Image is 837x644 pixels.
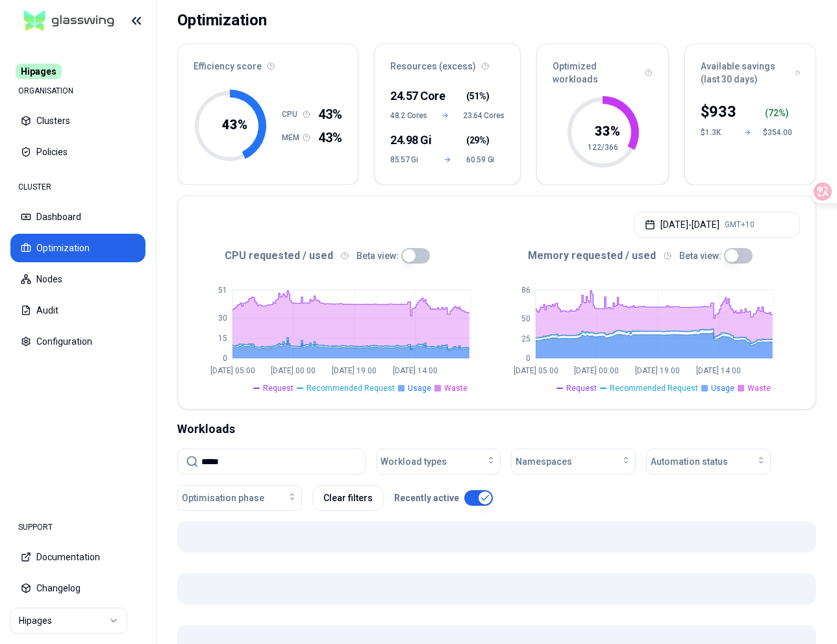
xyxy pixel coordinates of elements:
[318,105,342,123] span: 43%
[469,90,486,103] span: 51%
[497,248,800,264] div: Memory requested / used
[381,455,447,468] span: Workload types
[10,203,145,231] button: Dashboard
[10,138,145,166] button: Policies
[651,455,728,468] span: Automation status
[393,366,438,375] tspan: [DATE] 14:00
[521,314,531,323] tspan: 50
[521,286,531,295] tspan: 86
[390,131,429,149] div: 24.98 Gi
[610,383,698,393] span: Recommended Request
[566,383,597,393] span: Request
[701,127,732,138] div: $1.3K
[19,6,119,36] img: GlassWing
[763,127,794,138] div: $354.00
[282,109,303,119] h1: CPU
[177,420,816,438] div: Workloads
[537,44,668,93] div: Optimized workloads
[514,366,558,375] tspan: [DATE] 05:00
[390,155,429,165] span: 85.57 Gi
[696,366,741,375] tspan: [DATE] 14:00
[526,354,531,363] tspan: 0
[469,134,486,147] span: 29%
[306,383,395,393] span: Recommended Request
[390,110,427,121] span: 48.2 Cores
[466,90,489,103] span: ( )
[466,134,489,147] span: ( )
[210,366,255,375] tspan: [DATE] 05:00
[466,155,505,165] span: 60.59 Gi
[10,78,145,104] div: ORGANISATION
[178,44,358,80] div: Efficiency score
[521,334,531,343] tspan: 25
[16,64,62,79] span: Hipages
[747,383,771,393] span: Waste
[10,296,145,325] button: Audit
[574,366,619,375] tspan: [DATE] 00:00
[222,117,247,132] tspan: 43 %
[635,366,680,375] tspan: [DATE] 19:00
[634,212,800,238] button: [DATE]-[DATE]GMT+10
[312,485,384,511] button: Clear filters
[10,574,145,602] button: Changelog
[701,101,736,122] div: $
[516,455,572,468] span: Namespaces
[587,143,618,152] tspan: 122/366
[182,491,264,504] span: Optimisation phase
[711,383,734,393] span: Usage
[263,383,294,393] span: Request
[218,334,227,343] tspan: 15
[282,132,303,143] h1: MEM
[218,286,227,295] tspan: 51
[511,449,636,475] button: Namespaces
[375,44,520,80] div: Resources (excess)
[271,366,316,375] tspan: [DATE] 00:00
[444,383,468,393] span: Waste
[356,249,399,262] p: Beta view:
[10,174,145,200] div: CLUSTER
[685,44,816,93] div: Available savings (last 30 days)
[177,7,267,33] div: Optimization
[709,101,736,122] p: 933
[594,123,619,139] tspan: 33 %
[332,366,377,375] tspan: [DATE] 19:00
[10,234,145,262] button: Optimization
[768,106,779,119] p: 72
[10,265,145,293] button: Nodes
[318,129,342,147] span: 43%
[194,248,497,264] div: CPU requested / used
[10,106,145,135] button: Clusters
[408,383,431,393] span: Usage
[679,249,721,262] p: Beta view:
[725,219,755,230] span: GMT+10
[223,354,227,363] tspan: 0
[646,449,771,475] button: Automation status
[10,514,145,540] div: SUPPORT
[10,543,145,571] button: Documentation
[463,110,505,121] span: 23.64 Cores
[10,327,145,356] button: Configuration
[218,314,227,323] tspan: 30
[394,491,459,504] p: Recently active
[390,87,429,105] div: 24.57 Core
[177,485,302,511] button: Optimisation phase
[765,106,794,119] div: ( %)
[376,449,501,475] button: Workload types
